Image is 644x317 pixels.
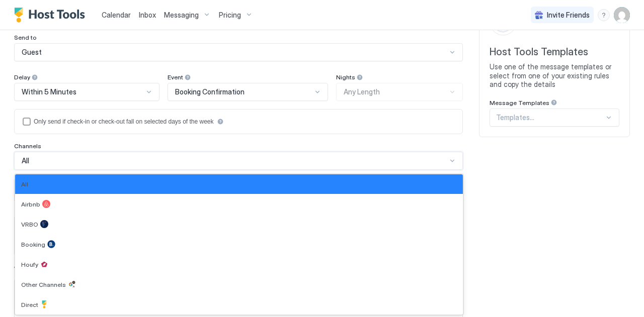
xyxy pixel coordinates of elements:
span: VRBO [21,221,38,228]
div: menu [598,9,610,21]
div: Write Message [14,264,60,275]
span: Invite Friends [547,11,590,20]
span: Booking Confirmation [175,87,245,96]
span: Nights [336,73,355,81]
div: User profile [614,7,630,23]
a: Calendar [102,10,131,20]
span: Booking [21,241,45,248]
div: Only send if check-in or check-out fall on selected days of the week [34,118,214,125]
span: Other Channels [21,281,66,288]
span: Channels [14,142,41,150]
span: All [21,180,28,188]
span: Airbnb [21,200,40,208]
a: Host Tools Logo [14,8,90,23]
span: All [22,156,29,165]
div: isLimited [23,118,454,126]
span: Houfy [21,261,38,268]
span: Messaging [164,11,199,20]
span: Inbox [139,11,156,19]
span: Use one of the message templates or select from one of your existing rules and copy the details [490,62,619,89]
span: Host Tools Templates [490,46,619,58]
span: Event [168,73,183,81]
span: Within 5 Minutes [22,87,76,96]
span: Message Templates [490,99,549,107]
span: Direct [21,301,38,308]
span: Pricing [219,11,241,20]
a: Inbox [139,10,156,20]
span: Calendar [102,11,131,19]
span: Send to [14,34,37,41]
span: Delay [14,73,30,81]
span: Guest [22,48,42,57]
